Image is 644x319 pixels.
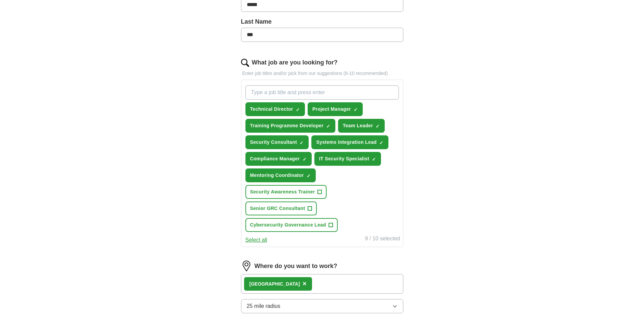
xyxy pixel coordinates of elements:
span: Senior GRC Consultant [250,205,305,212]
button: Security Consultant✓ [245,135,309,149]
span: 25 mile radius [247,302,281,310]
label: What job are you looking for? [252,58,338,67]
button: Training Programme Developer✓ [245,119,336,133]
button: Team Leader✓ [338,119,385,133]
div: [GEOGRAPHIC_DATA] [249,281,300,288]
span: ✓ [300,140,304,145]
span: ✓ [303,157,307,162]
p: Enter job titles and/or pick from our suggestions (6-10 recommended) [241,70,403,77]
span: ✓ [376,124,380,129]
button: Select all [245,236,267,244]
button: Project Manager✓ [308,102,363,116]
span: Technical Director [250,106,293,113]
span: Project Manager [312,106,351,113]
span: Team Leader [343,122,373,129]
label: Last Name [241,17,403,26]
button: 25 mile radius [241,299,403,313]
span: Cybersecurity Governance Lead [250,221,326,229]
button: Mentoring Coordinator✓ [245,168,316,182]
span: ✓ [379,140,383,145]
div: 9 / 10 selected [365,235,400,244]
button: Compliance Manager✓ [245,152,312,166]
label: Where do you want to work? [255,262,337,271]
span: Systems Integration Lead [316,139,377,146]
span: IT Security Specialist [319,155,369,162]
button: Senior GRC Consultant [245,202,317,215]
button: × [303,279,307,289]
span: × [303,280,307,287]
button: Cybersecurity Governance Lead [245,218,338,232]
button: IT Security Specialist✓ [314,152,381,166]
input: Type a job title and press enter [245,85,399,100]
span: ✓ [354,107,358,112]
span: ✓ [307,173,311,179]
span: ✓ [372,157,376,162]
span: Security Consultant [250,139,297,146]
span: Compliance Manager [250,155,300,162]
button: Technical Director✓ [245,102,305,116]
img: location.png [241,261,252,271]
span: ✓ [326,124,330,129]
button: Systems Integration Lead✓ [311,135,388,149]
span: ✓ [296,107,300,112]
span: Security Awareness Trainer [250,188,315,195]
img: search.png [241,59,249,67]
span: Training Programme Developer [250,122,324,129]
button: Security Awareness Trainer [245,185,327,199]
span: Mentoring Coordinator [250,172,304,179]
